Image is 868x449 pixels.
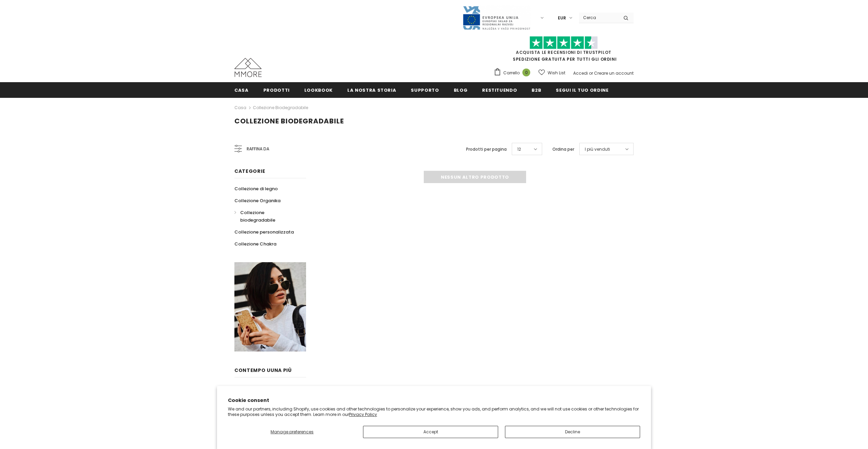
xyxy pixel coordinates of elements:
[349,411,377,417] a: Privacy Policy
[234,226,294,238] a: Collezione personalizzata
[234,195,280,207] a: Collezione Organika
[466,146,507,153] label: Prodotti per pagina
[234,87,249,93] span: Casa
[411,82,439,98] a: supporto
[234,116,344,126] span: Collezione biodegradabile
[304,87,333,93] span: Lookbook
[234,241,276,247] span: Collezione Chakra
[522,69,530,76] span: 0
[462,15,531,20] a: Javni Razpis
[532,82,541,98] a: B2B
[234,82,249,98] a: Casa
[462,5,531,30] img: Javni Razpis
[494,39,634,62] span: SPEDIZIONE GRATUITA PER TUTTI GLI ORDINI
[454,87,468,93] span: Blog
[558,15,566,21] span: EUR
[556,87,608,93] span: Segui il tuo ordine
[234,384,306,441] p: Portare la natura sulla punta delle dita. Con materiali organici naturali selezionati a mano, ogn...
[304,82,333,98] a: Lookbook
[594,70,634,76] a: Creare un account
[494,68,534,78] a: Carrello 0
[579,13,618,23] input: Search Site
[482,87,517,93] span: Restituendo
[411,87,439,93] span: supporto
[505,426,640,438] button: Decline
[530,36,598,49] img: Fidati di Pilot Stars
[234,367,292,374] span: contempo uUna più
[516,49,611,55] a: Acquista le recensioni di TrustPilot
[234,207,299,226] a: Collezione biodegradabile
[234,58,262,77] img: Casi MMORE
[552,146,574,153] label: Ordina per
[228,397,640,404] h2: Cookie consent
[234,104,246,112] a: Casa
[538,67,565,79] a: Wish List
[503,70,520,76] span: Carrello
[240,209,275,223] span: Collezione biodegradabile
[253,105,308,110] a: Collezione biodegradabile
[234,229,294,235] span: Collezione personalizzata
[263,82,290,98] a: Prodotti
[347,87,396,93] span: La nostra storia
[556,82,608,98] a: Segui il tuo ordine
[347,82,396,98] a: La nostra storia
[271,429,314,435] span: Manage preferences
[234,238,276,250] a: Collezione Chakra
[247,145,269,153] span: Raffina da
[234,168,265,175] span: Categorie
[234,197,280,204] span: Collezione Organika
[263,87,290,93] span: Prodotti
[585,146,610,153] span: I più venduti
[228,406,640,417] p: We and our partners, including Shopify, use cookies and other technologies to personalize your ex...
[234,183,278,195] a: Collezione di legno
[482,82,517,98] a: Restituendo
[228,426,356,438] button: Manage preferences
[363,426,498,438] button: Accept
[234,185,278,192] span: Collezione di legno
[517,146,521,153] span: 12
[589,70,593,76] span: or
[573,70,588,76] a: Accedi
[454,82,468,98] a: Blog
[548,70,565,76] span: Wish List
[532,87,541,93] span: B2B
